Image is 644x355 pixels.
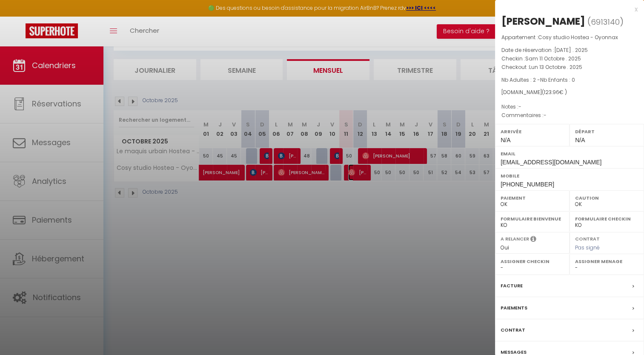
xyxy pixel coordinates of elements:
label: Formulaire Checkin [575,215,638,223]
p: Appartement : [501,33,638,42]
p: Checkin : [501,54,638,63]
span: Nb Adultes : 2 - [501,76,575,83]
label: Mobile [501,172,638,180]
label: Assigner Menage [575,257,638,266]
span: N/A [501,137,510,143]
span: Nb Enfants : 0 [540,76,575,83]
span: - [544,112,547,119]
span: 6913140 [591,17,620,27]
span: Pas signé [575,244,600,251]
label: Paiements [501,303,527,312]
p: Commentaires : [501,111,638,120]
label: Paiement [501,194,564,202]
label: Départ [575,127,638,136]
span: [PHONE_NUMBER] [501,181,554,188]
label: Facture [501,281,523,290]
span: Cosy studio Hostea - Oyonnax [538,34,618,41]
span: Sam 11 Octobre . 2025 [525,55,581,62]
label: Email [501,149,638,158]
label: A relancer [501,235,529,243]
p: Date de réservation : [501,46,638,54]
p: Notes : [501,103,638,111]
label: Assigner Checkin [501,257,564,266]
div: [DOMAIN_NAME] [501,89,638,97]
label: Arrivée [501,127,564,136]
div: [PERSON_NAME] [501,14,585,28]
label: Contrat [501,326,525,335]
span: [DATE] . 2025 [554,46,588,54]
span: ( ) [587,16,624,28]
p: Checkout : [501,63,638,72]
span: Lun 13 Octobre . 2025 [529,63,582,71]
span: - [518,103,521,110]
i: Sélectionner OUI si vous souhaiter envoyer les séquences de messages post-checkout [530,235,536,245]
div: x [495,4,638,14]
label: Contrat [575,235,600,241]
label: Caution [575,194,638,202]
label: Formulaire Bienvenue [501,215,564,223]
span: 123.96 [544,89,559,96]
span: [EMAIL_ADDRESS][DOMAIN_NAME] [501,159,601,166]
span: ( € ) [542,89,567,96]
span: N/A [575,137,585,143]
